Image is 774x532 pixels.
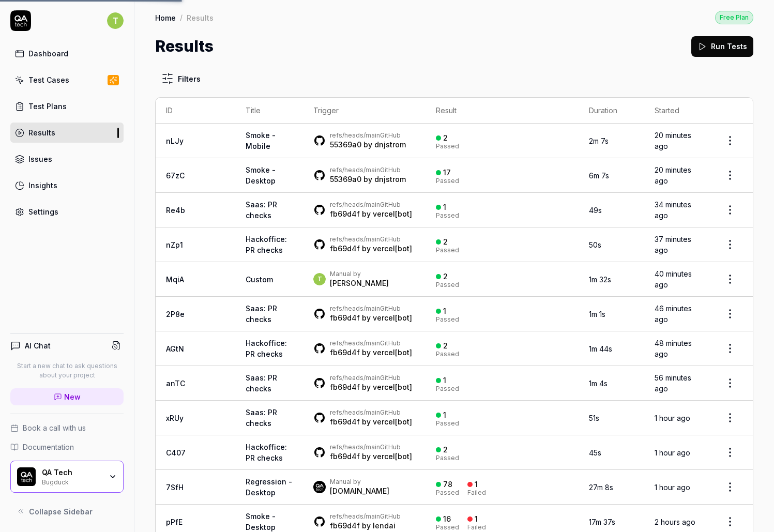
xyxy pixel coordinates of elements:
[330,382,412,392] div: by
[467,490,486,496] div: Failed
[166,310,185,318] a: 2P8e
[180,12,183,23] div: /
[246,339,287,358] a: Hackoffice: PR checks
[29,506,93,517] span: Collapse Sidebar
[443,203,446,212] div: 1
[330,131,406,140] div: GitHub
[655,304,692,324] time: 46 minutes ago
[28,74,69,85] div: Test Cases
[330,209,412,219] div: by
[17,467,36,486] img: QA Tech Logo
[655,269,692,289] time: 40 minutes ago
[443,411,446,420] div: 1
[443,445,448,454] div: 2
[443,237,448,247] div: 2
[10,388,124,405] a: New
[10,70,124,90] a: Test Cases
[330,244,360,253] a: fb69d4f
[373,209,412,218] a: vercel[bot]
[330,305,412,313] div: GitHub
[443,480,452,489] div: 78
[330,417,360,426] a: fb69d4f
[10,422,124,433] a: Book a call with us
[330,521,360,530] a: fb69d4f
[330,235,412,244] div: GitHub
[166,171,185,180] a: 67zC
[166,414,184,422] a: xRUy
[589,171,609,180] time: 6m 7s
[187,12,214,23] div: Results
[436,316,459,323] div: Passed
[436,490,459,496] div: Passed
[715,10,753,24] button: Free Plan
[330,408,380,416] a: refs/heads/main
[589,206,602,215] time: 49s
[330,313,360,322] a: fb69d4f
[166,518,183,526] a: pPfE
[28,127,55,138] div: Results
[579,98,644,124] th: Duration
[436,351,459,357] div: Passed
[330,521,401,531] div: by
[10,361,124,380] p: Start a new chat to ask questions about your project
[443,168,451,177] div: 17
[330,140,361,149] a: 55369a0
[443,272,448,281] div: 2
[330,348,360,357] a: fb69d4f
[330,278,389,288] div: [PERSON_NAME]
[436,143,459,149] div: Passed
[42,468,102,477] div: QA Tech
[655,165,691,185] time: 20 minutes ago
[655,200,691,220] time: 34 minutes ago
[655,448,690,457] time: 1 hour ago
[589,483,613,492] time: 27m 8s
[436,455,459,461] div: Passed
[655,373,691,393] time: 56 minutes ago
[28,180,57,191] div: Insights
[443,514,451,524] div: 16
[330,201,412,209] div: GitHub
[42,477,102,485] div: Bugduck
[443,376,446,385] div: 1
[589,414,599,422] time: 51s
[64,391,81,402] span: New
[330,451,412,462] div: by
[313,481,326,493] img: 7ccf6c19-61ad-4a6c-8811-018b02a1b829.jpg
[330,166,406,174] div: GitHub
[166,206,185,215] a: Re4b
[443,341,448,351] div: 2
[166,240,183,249] a: nZp1
[589,275,611,284] time: 1m 32s
[166,379,185,388] a: anTC
[156,98,235,124] th: ID
[166,483,184,492] a: 7SfH
[589,310,605,318] time: 1m 1s
[246,200,277,220] a: Saas: PR checks
[235,98,303,124] th: Title
[436,386,459,392] div: Passed
[436,420,459,427] div: Passed
[303,98,426,124] th: Trigger
[330,244,412,254] div: by
[330,512,380,520] a: refs/heads/main
[655,235,691,254] time: 37 minutes ago
[373,383,412,391] a: vercel[bot]
[246,373,277,393] a: Saas: PR checks
[246,512,276,531] a: Smoke - Desktop
[443,133,448,143] div: 2
[330,443,412,451] div: GitHub
[373,313,412,322] a: vercel[bot]
[691,36,753,57] button: Run Tests
[644,98,707,124] th: Started
[166,136,184,145] a: nLJy
[28,48,68,59] div: Dashboard
[374,175,406,184] a: dnjstrom
[467,524,486,530] div: Failed
[589,518,615,526] time: 17m 37s
[373,244,412,253] a: vercel[bot]
[107,12,124,29] span: T
[330,512,401,521] div: GitHub
[589,448,601,457] time: 45s
[246,443,287,462] a: Hackoffice: PR checks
